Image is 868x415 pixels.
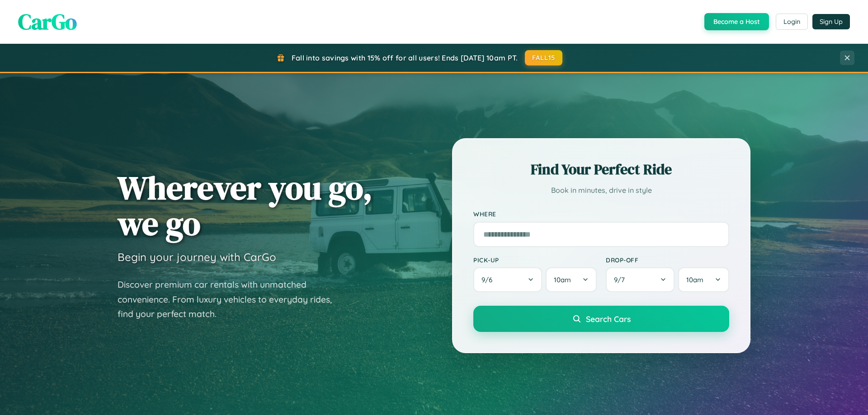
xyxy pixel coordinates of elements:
[118,170,373,241] h1: Wherever you go, we go
[606,256,729,264] label: Drop-off
[473,159,729,179] h2: Find Your Perfect Ride
[473,267,542,292] button: 9/6
[546,267,597,292] button: 10am
[686,275,703,284] span: 10am
[776,14,808,30] button: Login
[586,314,631,324] span: Search Cars
[525,50,563,65] button: FALL15
[292,53,518,62] span: Fall into savings with 15% off for all users! Ends [DATE] 10am PT.
[473,306,729,332] button: Search Cars
[473,184,729,197] p: Book in minutes, drive in style
[118,250,276,264] h3: Begin your journey with CarGo
[554,275,571,284] span: 10am
[704,13,769,30] button: Become a Host
[614,275,629,284] span: 9 / 7
[118,277,344,322] p: Discover premium car rentals with unmatched convenience. From luxury vehicles to everyday rides, ...
[473,256,597,264] label: Pick-up
[481,275,497,284] span: 9 / 6
[473,210,729,218] label: Where
[812,14,850,29] button: Sign Up
[606,267,675,292] button: 9/7
[18,7,77,37] span: CarGo
[678,267,729,292] button: 10am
